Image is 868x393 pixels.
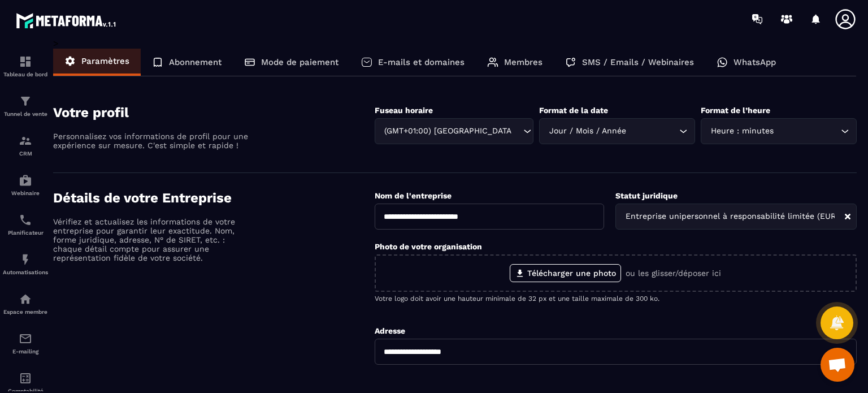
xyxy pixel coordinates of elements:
img: scheduler [19,213,32,227]
p: Tableau de bord [3,71,48,77]
p: Automatisations [3,269,48,275]
label: Statut juridique [615,191,678,200]
div: Search for option [375,118,534,144]
p: CRM [3,150,48,157]
label: Fuseau horaire [375,106,433,115]
a: Ouvrir le chat [821,348,854,382]
div: Search for option [615,204,857,230]
a: automationsautomationsEspace membre [3,284,48,323]
p: Membres [504,57,542,67]
p: Espace membre [3,309,48,315]
p: WhatsApp [734,57,776,67]
a: formationformationTableau de bord [3,46,48,86]
p: E-mailing [3,348,48,355]
label: Nom de l'entreprise [375,191,452,200]
a: formationformationTunnel de vente [3,86,48,126]
h4: Votre profil [53,105,375,120]
p: Paramètres [81,56,129,66]
p: E-mails et domaines [378,57,465,67]
img: automations [19,174,32,187]
img: formation [19,94,32,108]
input: Search for option [835,210,844,223]
span: (GMT+01:00) [GEOGRAPHIC_DATA] [382,125,513,137]
p: Vérifiez et actualisez les informations de votre entreprise pour garantir leur exactitude. Nom, f... [53,217,251,262]
span: Jour / Mois / Année [546,125,628,137]
img: email [19,332,32,346]
div: Search for option [539,118,695,144]
button: Clear Selected [845,213,850,221]
span: Heure : minutes [708,125,776,137]
p: Tunnel de vente [3,111,48,117]
p: ou les glisser/déposer ici [626,269,721,278]
a: schedulerschedulerPlanificateur [3,205,48,244]
img: formation [19,55,32,68]
a: formationformationCRM [3,126,48,165]
label: Photo de votre organisation [375,242,482,251]
label: Format de la date [539,106,608,115]
input: Search for option [512,125,520,137]
img: automations [19,253,32,266]
input: Search for option [628,125,676,137]
a: automationsautomationsAutomatisations [3,244,48,284]
img: accountant [19,372,32,385]
p: Webinaire [3,190,48,196]
label: Format de l’heure [701,106,770,115]
p: Personnalisez vos informations de profil pour une expérience sur mesure. C'est simple et rapide ! [53,132,251,150]
a: emailemailE-mailing [3,323,48,363]
img: logo [16,10,118,31]
img: automations [19,292,32,306]
p: SMS / Emails / Webinaires [582,57,694,67]
p: Mode de paiement [261,57,338,67]
a: automationsautomationsWebinaire [3,165,48,205]
input: Search for option [776,125,838,137]
h4: Détails de votre Entreprise [53,190,375,206]
div: Search for option [701,118,857,144]
label: Télécharger une photo [510,264,621,282]
span: Entreprise unipersonnel à responsabilité limitée (EURL) [623,210,835,223]
p: Votre logo doit avoir une hauteur minimale de 32 px et une taille maximale de 300 ko. [375,295,857,303]
p: Planificateur [3,230,48,236]
p: Abonnement [169,57,222,67]
label: Adresse [375,326,405,335]
img: formation [19,134,32,148]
